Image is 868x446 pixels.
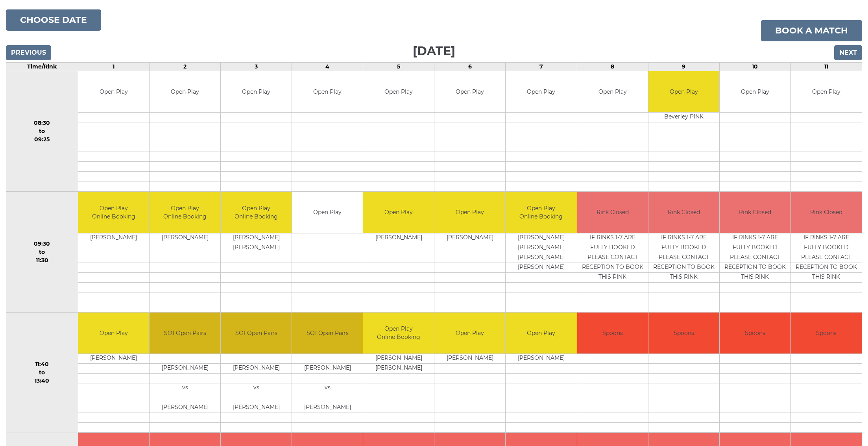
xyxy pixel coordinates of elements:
[292,62,363,71] td: 4
[720,192,790,233] td: Rink Closed
[78,192,149,233] td: Open Play Online Booking
[292,71,363,113] td: Open Play
[791,313,862,354] td: Spoons
[720,253,790,263] td: PLEASE CONTACT
[221,403,292,413] td: [PERSON_NAME]
[221,313,292,354] td: SO1 Open Pairs
[506,62,577,71] td: 7
[6,192,78,313] td: 09:30 to 11:30
[720,272,790,282] td: THIS RINK
[150,364,220,374] td: [PERSON_NAME]
[506,233,576,243] td: [PERSON_NAME]
[221,233,292,243] td: [PERSON_NAME]
[363,364,434,374] td: [PERSON_NAME]
[150,233,220,243] td: [PERSON_NAME]
[78,313,149,354] td: Open Play
[292,192,363,233] td: Open Play
[577,243,648,253] td: FULLY BOOKED
[6,312,78,433] td: 11:40 to 13:40
[363,62,434,71] td: 5
[434,354,505,364] td: [PERSON_NAME]
[292,313,363,354] td: SO1 Open Pairs
[791,263,862,272] td: RECEPTION TO BOOK
[6,62,78,71] td: Time/Rink
[791,71,862,113] td: Open Play
[363,71,434,113] td: Open Play
[761,20,862,41] a: Book a match
[648,71,719,113] td: Open Play
[577,71,648,113] td: Open Play
[791,272,862,282] td: THIS RINK
[292,383,363,393] td: vs
[791,233,862,243] td: IF RINKS 1-7 ARE
[506,192,576,233] td: Open Play Online Booking
[363,354,434,364] td: [PERSON_NAME]
[648,243,719,253] td: FULLY BOOKED
[720,233,790,243] td: IF RINKS 1-7 ARE
[78,233,149,243] td: [PERSON_NAME]
[648,253,719,263] td: PLEASE CONTACT
[434,71,505,113] td: Open Play
[720,313,790,354] td: Spoons
[577,263,648,272] td: RECEPTION TO BOOK
[6,45,51,60] input: Previous
[150,403,220,413] td: [PERSON_NAME]
[577,272,648,282] td: THIS RINK
[719,62,790,71] td: 10
[506,71,576,113] td: Open Play
[150,383,220,393] td: vs
[6,71,78,192] td: 08:30 to 09:25
[78,354,149,364] td: [PERSON_NAME]
[434,313,505,354] td: Open Play
[577,62,648,71] td: 8
[720,243,790,253] td: FULLY BOOKED
[834,45,862,60] input: Next
[648,313,719,354] td: Spoons
[577,192,648,233] td: Rink Closed
[648,62,719,71] td: 9
[363,233,434,243] td: [PERSON_NAME]
[221,383,292,393] td: vs
[720,263,790,272] td: RECEPTION TO BOOK
[434,62,506,71] td: 6
[791,243,862,253] td: FULLY BOOKED
[577,313,648,354] td: Spoons
[791,192,862,233] td: Rink Closed
[648,192,719,233] td: Rink Closed
[6,9,101,31] button: Choose date
[78,71,149,113] td: Open Play
[434,233,505,243] td: [PERSON_NAME]
[648,272,719,282] td: THIS RINK
[506,253,576,263] td: [PERSON_NAME]
[577,233,648,243] td: IF RINKS 1-7 ARE
[648,113,719,122] td: Beverley PINK
[790,62,862,71] td: 11
[506,263,576,272] td: [PERSON_NAME]
[221,62,292,71] td: 3
[150,71,220,113] td: Open Play
[363,192,434,233] td: Open Play
[648,233,719,243] td: IF RINKS 1-7 ARE
[149,62,220,71] td: 2
[150,313,220,354] td: SO1 Open Pairs
[221,364,292,374] td: [PERSON_NAME]
[791,253,862,263] td: PLEASE CONTACT
[292,403,363,413] td: [PERSON_NAME]
[292,364,363,374] td: [PERSON_NAME]
[221,192,292,233] td: Open Play Online Booking
[221,243,292,253] td: [PERSON_NAME]
[363,313,434,354] td: Open Play Online Booking
[506,354,576,364] td: [PERSON_NAME]
[506,243,576,253] td: [PERSON_NAME]
[506,313,576,354] td: Open Play
[434,192,505,233] td: Open Play
[577,253,648,263] td: PLEASE CONTACT
[78,62,149,71] td: 1
[648,263,719,272] td: RECEPTION TO BOOK
[720,71,790,113] td: Open Play
[221,71,292,113] td: Open Play
[150,192,220,233] td: Open Play Online Booking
